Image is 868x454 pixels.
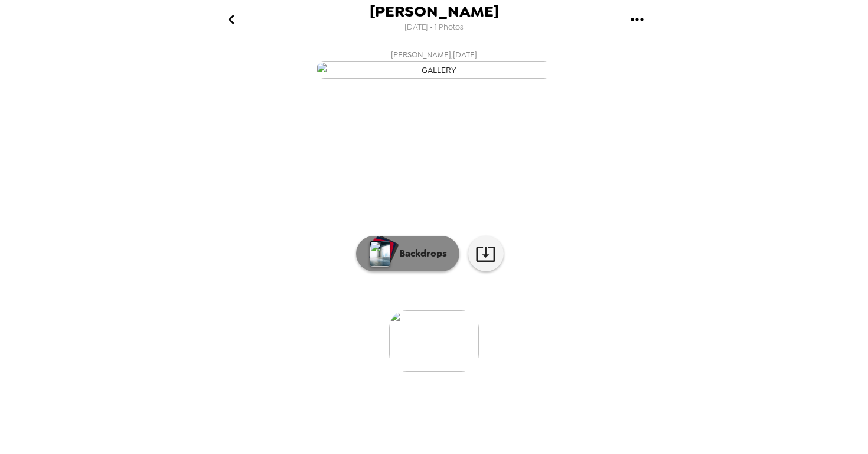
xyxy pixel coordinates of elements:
[393,247,447,261] p: Backdrops
[370,4,499,20] span: [PERSON_NAME]
[198,44,670,82] button: [PERSON_NAME],[DATE]
[391,48,477,61] span: [PERSON_NAME] , [DATE]
[316,61,552,79] img: gallery
[389,310,479,372] img: gallery
[356,236,459,271] button: Backdrops
[404,20,464,35] span: [DATE] • 1 Photos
